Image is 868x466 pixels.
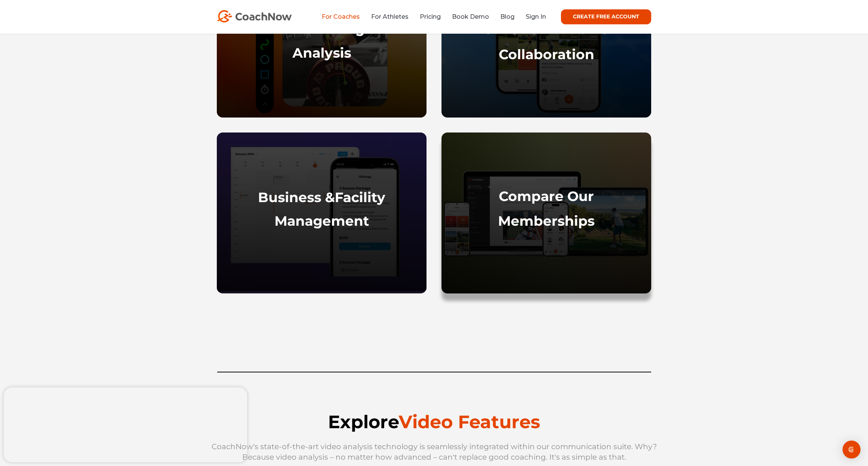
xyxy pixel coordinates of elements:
[399,411,540,433] span: Video Features
[335,189,385,205] strong: Facility
[452,13,489,20] a: Book Demo
[258,189,335,205] strong: Business &
[292,45,351,61] a: Analysis
[371,13,409,20] a: For Athletes
[270,20,373,37] a: Video & Image
[499,46,594,63] a: Collaboration
[498,213,595,229] a: Memberships
[258,189,385,205] a: Business &Facility
[328,411,399,433] span: Explore
[499,188,594,204] a: Compare Our
[561,9,651,24] a: CREATE FREE ACCOUNT
[526,13,546,20] a: Sign In
[843,441,861,459] div: Open Intercom Messenger
[212,442,657,462] span: CoachNow's state-of-the-art video analysis technology is seamlessly integrated within our communi...
[274,213,369,229] a: Management
[4,387,247,462] iframe: Popup CTA
[217,10,292,22] img: CoachNow Logo
[322,13,360,20] a: For Coaches
[420,13,441,20] a: Pricing
[500,13,515,20] a: Blog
